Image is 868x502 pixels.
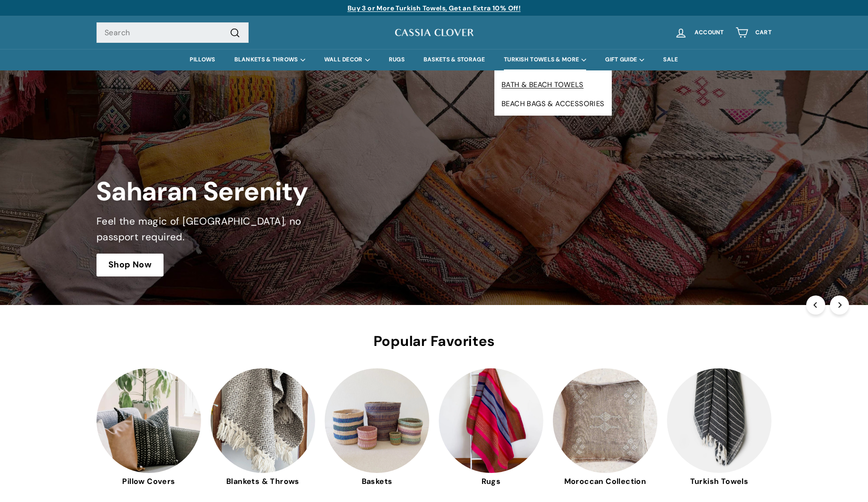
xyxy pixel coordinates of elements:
a: Baskets [325,368,429,488]
span: Blankets & Throws [211,475,315,488]
a: BATH & BEACH TOWELS [494,75,612,94]
span: Cart [755,30,772,36]
a: BEACH BAGS & ACCESSORIES [494,94,612,113]
span: Turkish Towels [667,475,772,488]
a: Cart [730,19,777,47]
a: Moroccan Collection [553,368,657,488]
a: PILLOWS [180,49,224,70]
a: Turkish Towels [667,368,772,488]
a: Pillow Covers [96,368,201,488]
span: Rugs [439,475,543,488]
summary: BLANKETS & THROWS [225,49,315,70]
a: BASKETS & STORAGE [414,49,494,70]
span: Baskets [325,475,429,488]
a: Rugs [439,368,543,488]
span: Pillow Covers [96,475,201,488]
h2: Popular Favorites [96,334,772,349]
summary: WALL DECOR [315,49,379,70]
summary: TURKISH TOWELS & MORE [494,49,596,70]
span: Account [694,30,724,36]
button: Previous [806,295,825,315]
span: Moroccan Collection [553,475,657,488]
input: Search [96,22,249,43]
a: SALE [654,49,687,70]
div: Primary [77,49,791,70]
button: Next [830,295,849,315]
summary: GIFT GUIDE [596,49,654,70]
a: Account [669,19,730,47]
a: Buy 3 or More Turkish Towels, Get an Extra 10% Off! [347,4,521,12]
a: RUGS [379,49,414,70]
a: Blankets & Throws [211,368,315,488]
